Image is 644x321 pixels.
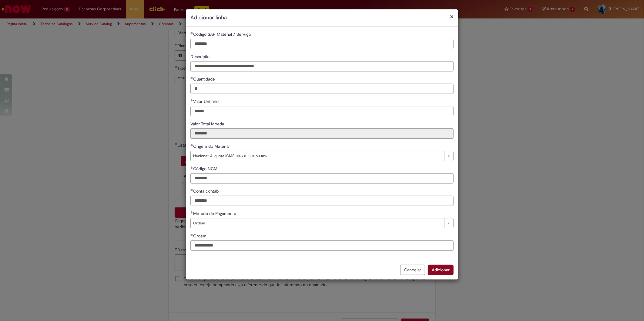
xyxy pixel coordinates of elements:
span: Obrigatório Preenchido [190,189,193,191]
button: Cancelar [400,265,425,275]
span: Obrigatório Preenchido [190,233,193,236]
input: Descrição [190,61,454,71]
span: Código SAP Material / Serviço [193,31,252,37]
span: Código NCM [193,166,219,171]
input: Ordem [190,240,454,251]
input: Quantidade [190,84,454,94]
span: Obrigatório Preenchido [190,166,193,169]
span: Origem do Material [193,144,231,149]
input: Código SAP Material / Serviço [190,39,454,49]
span: Ordem [193,233,208,239]
span: Ordem [193,218,441,228]
span: Obrigatório Preenchido [190,99,193,101]
span: Obrigatório Preenchido [190,77,193,79]
button: Adicionar [428,265,454,275]
h2: Adicionar linha [190,14,454,22]
span: Quantidade [193,76,216,82]
span: Método de Pagamento [193,211,237,216]
span: Conta contábil [193,188,222,194]
span: Descrição [190,54,211,59]
input: Valor Unitário [190,106,454,116]
span: Nacional: Alíquota ICMS 0%,7%, 12% ou 18% [193,151,441,161]
input: Código NCM [190,173,454,184]
span: Obrigatório Preenchido [190,144,193,146]
input: Conta contábil [190,196,454,206]
span: Obrigatório Preenchido [190,211,193,213]
span: Somente leitura - Valor Total Moeda [190,121,225,127]
input: Valor Total Moeda [190,128,454,139]
button: Fechar modal [450,13,454,20]
span: Valor Unitário [193,99,220,104]
span: Obrigatório Preenchido [190,32,193,34]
